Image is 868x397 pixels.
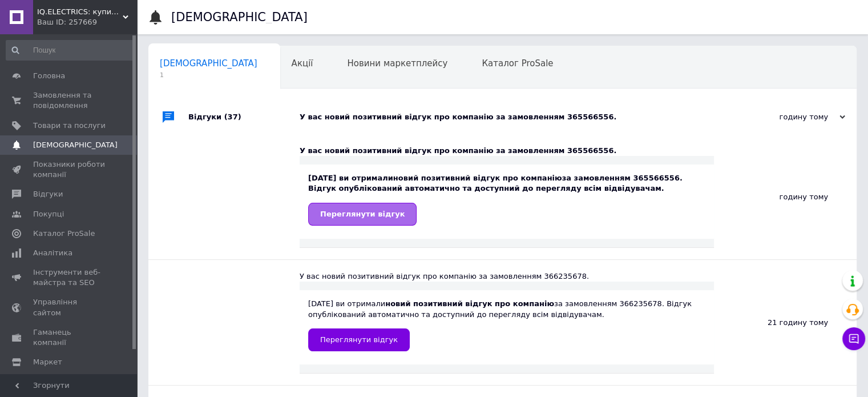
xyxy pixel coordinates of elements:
span: Гаманець компанії [33,327,106,348]
span: Управління сайтом [33,297,106,318]
div: 21 годину тому [714,260,857,385]
span: Показники роботи компанії [33,159,106,180]
span: Покупці [33,209,64,219]
span: Переглянути відгук [320,335,398,344]
a: Переглянути відгук [308,203,417,226]
div: У вас новий позитивний відгук про компанію за замовленням 366235678. [300,271,714,282]
span: Новини маркетплейсу [347,58,447,69]
span: 1 [160,71,257,79]
div: Ваш ID: 257669 [37,17,137,27]
span: IQ.ELECTRICS: купити електрику оптом [37,7,123,17]
b: новий позитивний відгук про компанію [393,174,562,182]
span: Акції [292,58,313,69]
div: [DATE] ви отримали за замовленням 366235678. Відгук опублікований автоматично та доступний до пер... [308,299,705,351]
div: годину тому [731,112,845,122]
span: Аналітика [33,248,72,258]
button: Чат з покупцем [842,327,865,350]
span: Каталог ProSale [33,228,95,239]
span: Каталог ProSale [482,58,553,69]
a: Переглянути відгук [308,328,410,351]
span: [DEMOGRAPHIC_DATA] [33,140,118,150]
span: [DEMOGRAPHIC_DATA] [160,58,257,69]
div: У вас новий позитивний відгук про компанію за замовленням 365566556. [300,146,714,156]
span: Головна [33,71,65,81]
span: Інструменти веб-майстра та SEO [33,267,106,288]
div: У вас новий позитивний відгук про компанію за замовленням 365566556. [300,112,731,122]
b: новий позитивний відгук про компанію [385,299,554,308]
div: Відгуки [188,100,300,134]
span: Замовлення та повідомлення [33,90,106,111]
span: Переглянути відгук [320,210,405,218]
span: Товари та послуги [33,121,106,131]
span: Відгуки [33,189,63,199]
span: (37) [224,113,241,121]
div: годину тому [714,134,857,259]
span: Маркет [33,357,62,367]
input: Пошук [6,40,135,61]
h1: [DEMOGRAPHIC_DATA] [171,10,308,24]
div: [DATE] ви отримали за замовленням 365566556. Відгук опублікований автоматично та доступний до пер... [308,173,705,225]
